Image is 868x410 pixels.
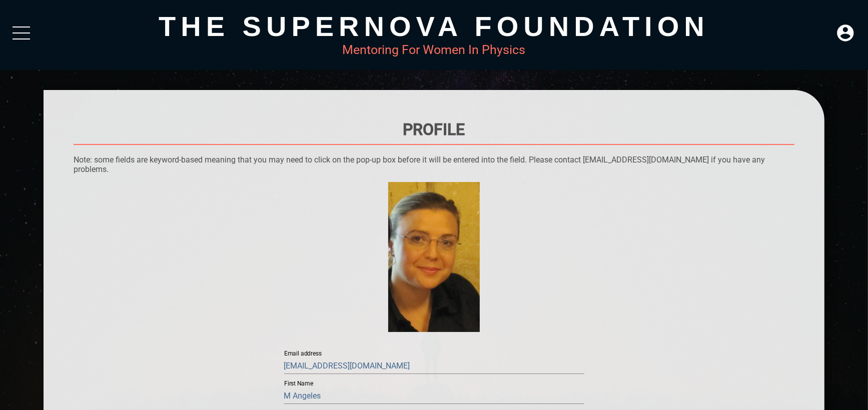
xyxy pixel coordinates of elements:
[74,120,795,139] h1: Profile
[44,10,825,42] div: The Supernova Foundation
[284,358,584,374] input: Email address
[74,155,795,174] p: Note: some fields are keyword-based meaning that you may need to click on the pop-up box before i...
[284,388,584,404] input: First Name
[284,351,322,357] label: Email address
[284,381,313,387] label: First Name
[44,42,825,57] div: Mentoring For Women In Physics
